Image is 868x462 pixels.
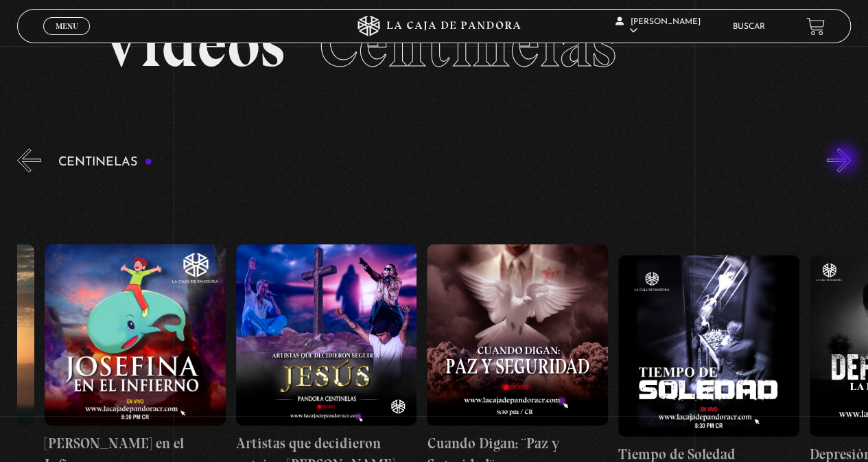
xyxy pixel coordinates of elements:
[56,22,78,30] span: Menu
[51,34,83,43] span: Cerrar
[101,12,768,77] h2: Videos
[733,23,765,31] a: Buscar
[17,148,41,172] button: Previous
[615,18,701,35] span: [PERSON_NAME]
[827,148,851,172] button: Next
[58,156,152,169] h3: Centinelas
[806,17,825,36] a: View your shopping cart
[319,5,616,83] span: Centinelas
